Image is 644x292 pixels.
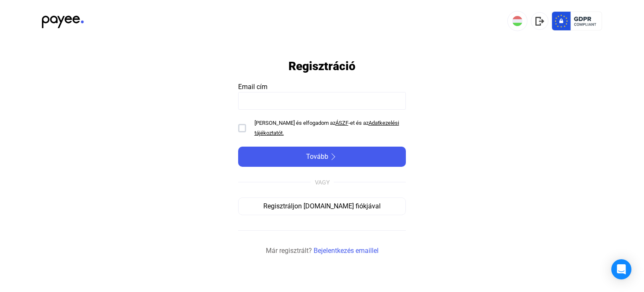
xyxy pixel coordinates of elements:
[315,177,330,187] div: VAGY
[254,120,335,126] span: [PERSON_NAME] és elfogadom az
[306,152,328,162] span: Tovább
[535,17,544,26] img: logout-grey
[42,11,84,28] img: black-payee-blue-dot.svg
[241,201,403,211] div: Regisztráljon [DOMAIN_NAME] fiókjával
[238,197,406,215] button: Regisztráljon [DOMAIN_NAME] fiókjával
[238,147,406,167] button: Továbbarrow-right-white
[314,246,379,256] a: Bejelentkezés emaillel
[238,83,267,91] span: Email cím
[335,120,348,126] a: ÁSZF
[288,59,356,74] h1: Regisztráció
[348,120,369,126] span: -et és az
[507,11,527,31] button: HU
[552,11,602,31] img: gdpr
[531,12,548,30] button: logout-grey
[512,16,522,26] img: HU
[611,259,631,279] div: Open Intercom Messenger
[266,246,312,256] span: Már regisztrált?
[328,153,338,160] img: arrow-right-white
